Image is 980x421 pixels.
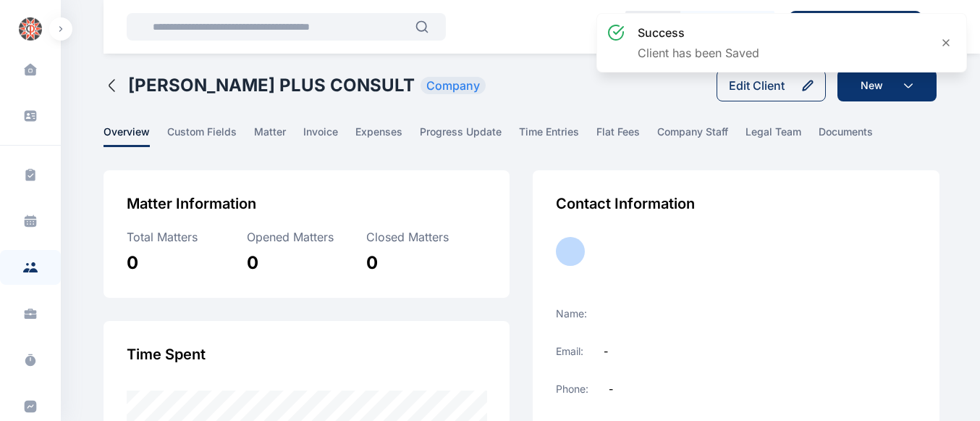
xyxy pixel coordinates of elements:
[519,125,579,147] span: time entries
[104,125,150,147] span: overview
[745,125,801,147] span: legal team
[303,125,355,147] a: invoice
[519,125,596,147] a: time entries
[638,24,759,41] h3: success
[657,125,745,147] a: company staff
[355,125,402,147] span: expenses
[127,193,487,214] div: Matter Information
[247,251,367,275] div: 0
[556,382,588,396] label: Phone:
[167,125,237,147] span: custom fields
[247,228,367,246] div: Opened Matters
[303,125,338,147] span: invoice
[745,125,819,147] a: legal team
[421,77,486,94] span: Company
[556,344,583,359] label: Email:
[104,125,167,147] a: overview
[167,125,254,147] a: custom fields
[128,74,415,97] h1: [PERSON_NAME] PLUS CONSULT
[596,125,640,147] span: flat fees
[609,382,613,396] label: -
[127,228,247,246] div: Total Matters
[657,125,728,147] span: company staff
[420,125,502,147] span: progress update
[420,125,519,147] a: progress update
[638,44,759,62] p: Client has been Saved
[819,125,873,147] span: documents
[819,125,890,147] a: documents
[366,251,486,275] div: 0
[127,251,247,275] div: 0
[254,125,286,147] span: matter
[127,344,487,364] div: Time Spent
[556,307,587,321] label: Name:
[556,193,916,214] div: Contact Information
[596,125,657,147] a: flat fees
[366,228,486,246] div: Closed Matters
[604,344,608,359] label: -
[254,125,303,147] a: matter
[355,125,420,147] a: expenses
